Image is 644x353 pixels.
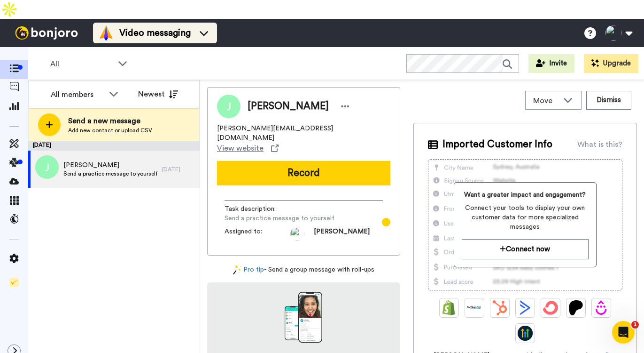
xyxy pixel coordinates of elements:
div: What is this? [577,139,622,150]
div: [DATE] [28,141,200,151]
span: Add new contact or upload CSV [68,127,152,134]
a: View website [217,143,279,154]
div: - Send a group message with roll-ups [207,265,400,275]
span: 1 [631,321,639,329]
span: Send a practice message to yourself [225,214,334,223]
img: ActiveCampaign [518,300,533,315]
img: Drip [594,300,609,315]
img: bj-logo-header-white.svg [11,26,82,40]
a: Pro tip [233,265,264,275]
span: [PERSON_NAME] [314,227,370,241]
button: Dismiss [586,91,631,110]
span: Move [533,95,559,106]
img: GoHighLevel [518,326,533,341]
span: Assigned to: [225,227,290,241]
button: Connect now [462,239,589,259]
span: View website [217,143,264,154]
img: Checklist.svg [9,278,19,287]
span: [PERSON_NAME] [248,99,329,113]
span: Connect your tools to display your own customer data for more specialized messages [462,203,589,232]
button: Upgrade [584,54,638,73]
div: [DATE] [162,166,195,173]
div: Tooltip anchor [382,218,390,226]
img: j.png [35,155,59,179]
span: Video messaging [119,26,191,40]
span: Send a practice message to yourself [63,170,157,177]
img: Ontraport [467,300,482,315]
img: download [285,292,322,343]
div: All members [51,89,104,100]
button: Newest [131,85,185,104]
span: Send a new message [68,115,152,127]
span: Imported Customer Info [442,137,552,152]
span: All [50,58,113,70]
img: vm-color.svg [99,25,114,40]
span: [PERSON_NAME] [63,160,157,170]
span: Want a greater impact and engagement? [462,190,589,200]
img: Shopify [442,300,457,315]
img: ConvertKit [543,300,558,315]
span: [PERSON_NAME][EMAIL_ADDRESS][DOMAIN_NAME] [217,124,390,143]
iframe: Intercom live chat [612,321,635,344]
img: Hubspot [492,300,507,315]
img: ALV-UjU66p5HhTtm_J1LO53NWszNSJM1vx7_0VgjLi7s2nbHPnb-fMQ6IZ0OdEfSV5Lb4aeRdX5YT2CPffIszk6PPn7SbweN3... [290,227,304,241]
button: Invite [528,54,574,73]
img: Image of Jay [217,95,241,118]
button: Record [217,161,390,185]
span: Task description : [225,204,290,214]
img: magic-wand.svg [233,265,241,275]
img: Patreon [568,300,583,315]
